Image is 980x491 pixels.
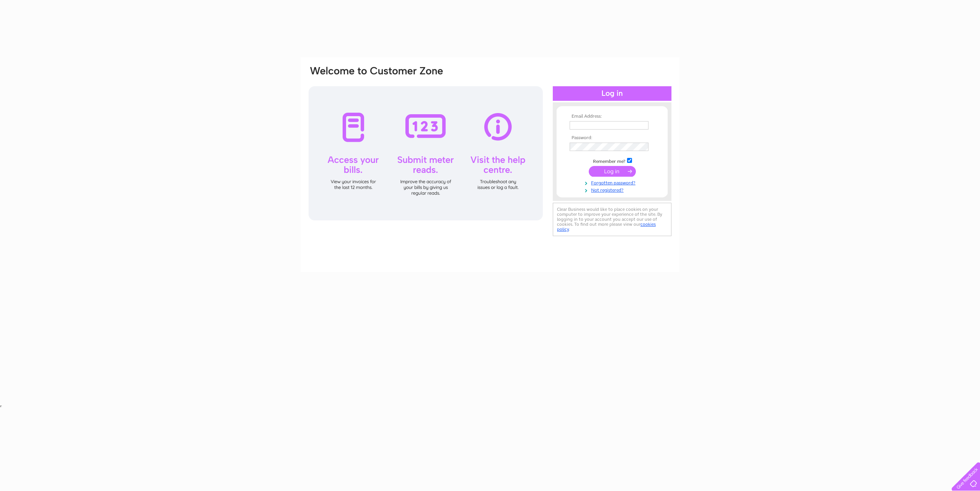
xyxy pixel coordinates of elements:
a: Forgotten password? [570,179,657,186]
td: Remember me? [568,157,657,164]
div: Clear Business would like to place cookies on your computer to improve your experience of the sit... [553,203,671,236]
input: Submit [589,166,636,177]
th: Password: [568,135,657,141]
a: Not registered? [570,186,657,193]
a: cookies policy [557,222,656,232]
th: Email Address: [568,114,657,119]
